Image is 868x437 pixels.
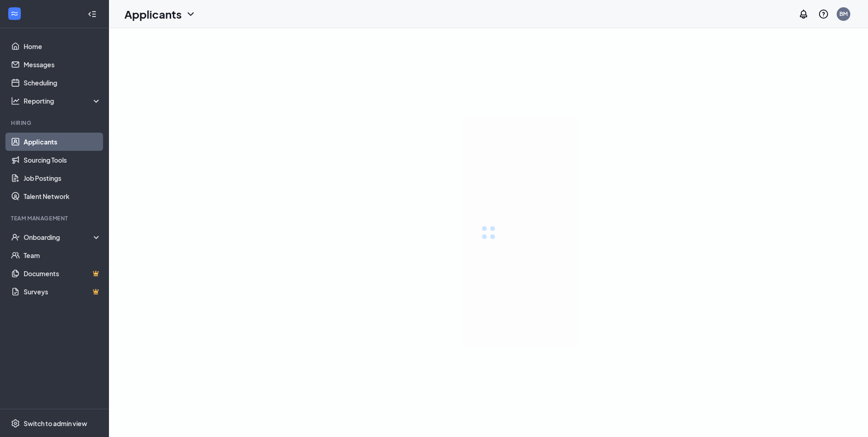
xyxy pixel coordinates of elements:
[11,419,20,428] svg: Settings
[11,214,99,222] div: Team Management
[185,9,196,20] svg: ChevronDown
[11,233,20,242] svg: UserCheck
[818,9,829,20] svg: QuestionInfo
[24,133,101,151] a: Applicants
[24,169,101,187] a: Job Postings
[24,233,102,242] div: Onboarding
[11,119,99,127] div: Hiring
[24,419,87,428] div: Switch to admin view
[24,187,101,205] a: Talent Network
[11,96,20,105] svg: Analysis
[24,264,101,283] a: DocumentsCrown
[798,9,809,20] svg: Notifications
[10,9,19,18] svg: WorkstreamLogo
[24,74,101,92] a: Scheduling
[24,283,101,301] a: SurveysCrown
[24,37,101,55] a: Home
[24,55,101,74] a: Messages
[88,10,97,19] svg: Collapse
[24,246,101,264] a: Team
[839,10,848,18] div: BM
[24,96,102,105] div: Reporting
[24,151,101,169] a: Sourcing Tools
[124,6,182,22] h1: Applicants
